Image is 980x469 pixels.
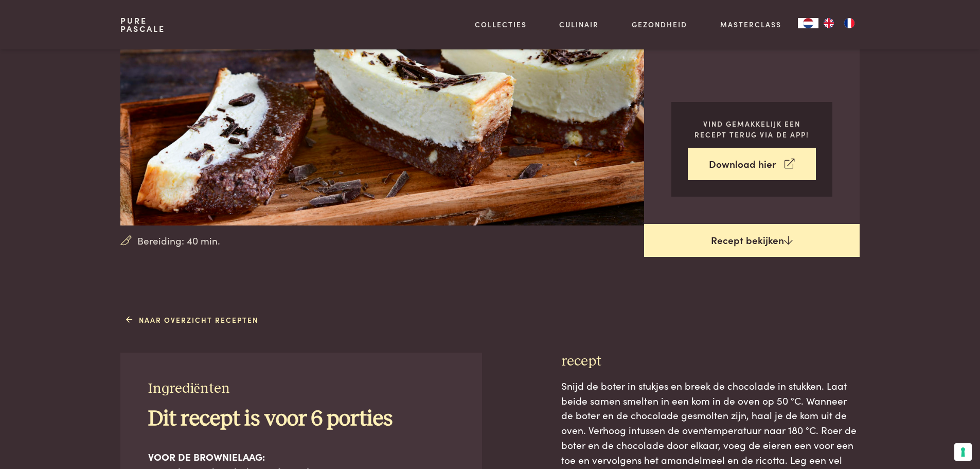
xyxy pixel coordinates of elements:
a: Gezondheid [632,19,687,30]
button: Uw voorkeuren voor toestemming voor trackingtechnologieën [954,443,972,461]
span: Ingrediënten [148,381,230,396]
span: Bereiding: 40 min. [137,233,220,248]
ul: Language list [818,18,860,28]
b: VOOR DE BROWNIELAAG: [148,449,265,463]
a: Collecties [475,19,527,30]
a: Naar overzicht recepten [126,315,258,325]
a: EN [818,18,839,28]
a: Masterclass [720,19,781,30]
a: FR [839,18,860,28]
a: PurePascale [120,16,165,33]
b: Dit recept is voor 6 porties [148,408,393,430]
a: NL [798,18,818,28]
a: Culinair [559,19,599,30]
a: Recept bekijken [644,224,860,257]
div: Language [798,18,818,28]
a: Download hier [688,148,816,180]
p: Vind gemakkelijk een recept terug via de app! [688,118,816,140]
aside: Language selected: Nederlands [798,18,860,28]
h3: recept [561,353,860,371]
